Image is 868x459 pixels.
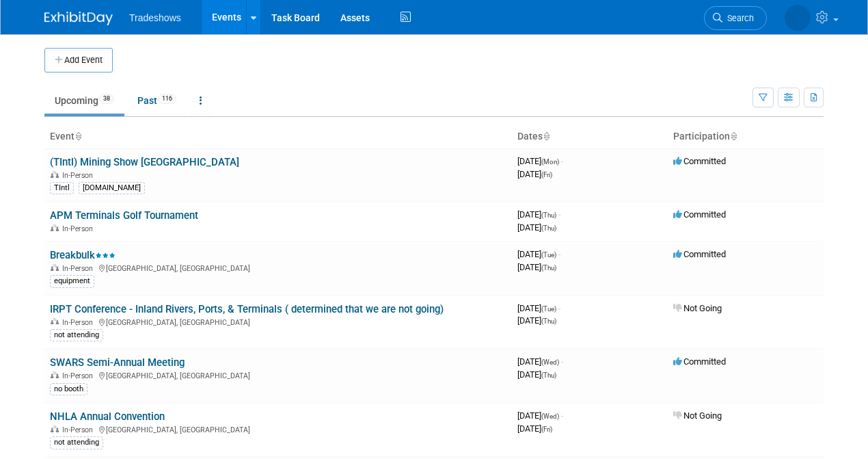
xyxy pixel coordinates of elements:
[517,410,563,421] span: [DATE]
[62,171,97,180] span: In-Person
[541,264,556,272] span: (Thu)
[127,88,187,114] a: Past116
[50,436,103,449] div: not attending
[517,423,552,434] span: [DATE]
[62,425,97,434] span: In-Person
[44,125,512,148] th: Event
[558,209,560,220] span: -
[50,410,165,423] a: NHLA Annual Convention
[517,369,556,380] span: [DATE]
[673,303,722,313] span: Not Going
[722,13,754,23] span: Search
[50,423,506,434] div: [GEOGRAPHIC_DATA], [GEOGRAPHIC_DATA]
[51,171,59,178] img: In-Person Event
[517,169,552,179] span: [DATE]
[50,369,506,380] div: [GEOGRAPHIC_DATA], [GEOGRAPHIC_DATA]
[50,329,103,341] div: not attending
[541,251,556,259] span: (Tue)
[730,131,737,142] a: Sort by Participation Type
[44,12,113,25] img: ExhibitDay
[44,48,113,73] button: Add Event
[51,224,59,231] img: In-Person Event
[50,262,506,273] div: [GEOGRAPHIC_DATA], [GEOGRAPHIC_DATA]
[62,371,97,380] span: In-Person
[50,156,239,168] a: (TIntl) Mining Show [GEOGRAPHIC_DATA]
[51,371,59,378] img: In-Person Event
[561,410,563,421] span: -
[517,222,556,233] span: [DATE]
[541,171,552,179] span: (Fri)
[50,316,506,327] div: [GEOGRAPHIC_DATA], [GEOGRAPHIC_DATA]
[51,318,59,325] img: In-Person Event
[44,88,124,114] a: Upcoming38
[704,6,767,30] a: Search
[541,305,556,313] span: (Tue)
[673,410,722,421] span: Not Going
[51,425,59,432] img: In-Person Event
[50,275,94,287] div: equipment
[561,156,563,166] span: -
[50,303,444,315] a: IRPT Conference - Inland Rivers, Ports, & Terminals ( determined that we are not going)
[673,209,726,220] span: Committed
[512,125,668,148] th: Dates
[673,156,726,166] span: Committed
[79,182,145,194] div: [DOMAIN_NAME]
[785,5,811,31] img: Kay Reynolds
[541,425,552,433] span: (Fri)
[62,264,97,273] span: In-Person
[541,412,559,420] span: (Wed)
[51,264,59,271] img: In-Person Event
[561,356,563,367] span: -
[673,356,726,367] span: Committed
[50,249,116,261] a: Breakbulk
[517,356,563,367] span: [DATE]
[517,315,556,326] span: [DATE]
[558,303,560,313] span: -
[158,94,176,104] span: 116
[517,303,560,313] span: [DATE]
[543,131,550,142] a: Sort by Start Date
[558,249,560,259] span: -
[541,371,556,379] span: (Thu)
[541,211,556,219] span: (Thu)
[50,383,87,395] div: no booth
[668,125,824,148] th: Participation
[517,209,560,220] span: [DATE]
[541,224,556,232] span: (Thu)
[62,318,97,327] span: In-Person
[541,317,556,325] span: (Thu)
[517,249,560,259] span: [DATE]
[50,356,185,369] a: SWARS Semi-Annual Meeting
[74,131,81,142] a: Sort by Event Name
[50,182,74,194] div: TIntl
[541,158,559,166] span: (Mon)
[541,358,559,366] span: (Wed)
[99,94,114,104] span: 38
[517,262,556,272] span: [DATE]
[62,224,97,233] span: In-Person
[517,156,563,166] span: [DATE]
[673,249,726,259] span: Committed
[50,209,198,222] a: APM Terminals Golf Tournament
[129,12,181,23] span: Tradeshows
